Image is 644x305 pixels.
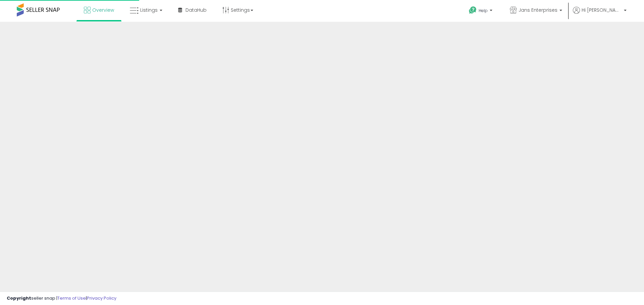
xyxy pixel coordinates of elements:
[7,295,31,301] strong: Copyright
[519,7,557,13] span: Jans Enterprises
[582,7,622,13] span: Hi [PERSON_NAME]
[87,295,116,301] a: Privacy Policy
[479,8,488,13] span: Help
[92,7,114,13] span: Overview
[7,295,116,302] div: seller snap | |
[464,1,499,22] a: Help
[185,7,207,13] span: DataHub
[573,7,627,22] a: Hi [PERSON_NAME]
[57,295,86,301] a: Terms of Use
[140,7,158,13] span: Listings
[469,6,477,14] i: Get Help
